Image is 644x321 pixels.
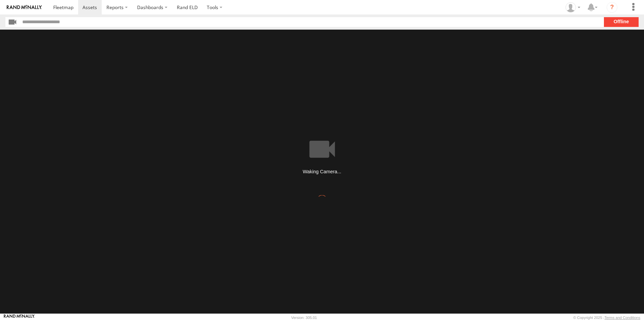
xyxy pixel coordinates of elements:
a: Visit our Website [4,314,35,321]
img: rand-logo.svg [7,5,42,10]
i: ? [607,2,617,13]
div: © Copyright 2025 - [573,316,640,320]
div: Version: 305.01 [291,316,317,320]
div: Daniel Del Muro [563,2,583,12]
a: Terms and Conditions [605,316,640,320]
